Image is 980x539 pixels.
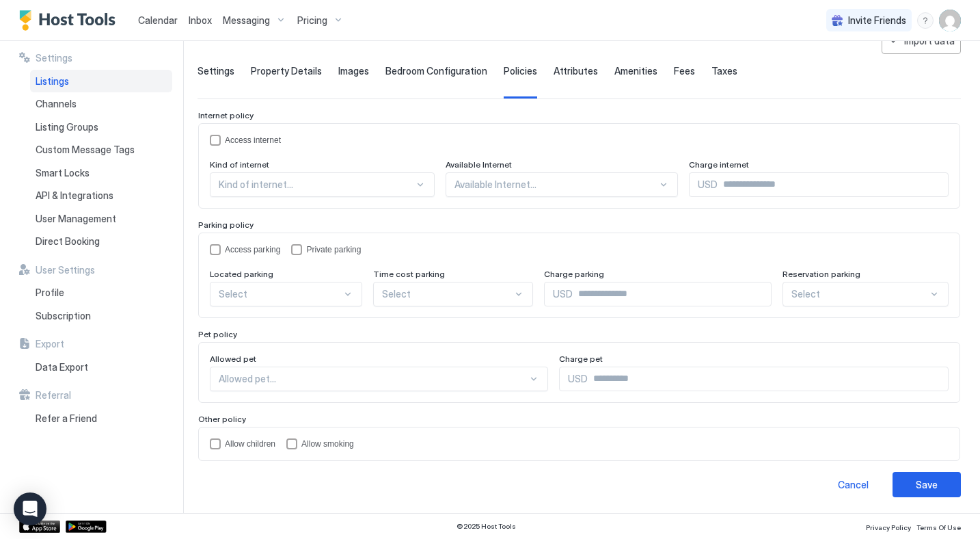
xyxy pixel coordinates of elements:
[19,521,60,533] a: App Store
[698,179,718,191] span: USD
[306,245,361,254] div: Private parking
[718,173,948,196] input: Input Field
[338,65,369,77] span: Images
[36,189,113,202] span: API & Integrations
[373,269,445,279] span: Time cost parking
[504,65,537,77] span: Policies
[198,220,254,230] span: Parking policy
[210,354,256,364] span: Allowed pet
[189,14,212,26] span: Inbox
[291,244,361,255] div: privateParking
[30,304,172,328] a: Subscription
[30,356,172,379] a: Data Export
[301,439,354,449] div: Allow smoking
[36,121,98,133] span: Listing Groups
[544,269,604,279] span: Charge parking
[225,135,281,145] div: Access internet
[210,438,275,449] div: childrenAllowed
[917,12,934,29] div: menu
[36,144,135,156] span: Custom Message Tags
[36,310,91,322] span: Subscription
[916,477,938,492] div: Save
[36,213,116,225] span: User Management
[36,98,77,110] span: Channels
[36,52,72,64] span: Settings
[198,329,237,339] span: Pet policy
[30,92,172,116] a: Channels
[14,492,46,525] div: Open Intercom Messenger
[939,10,961,31] div: User profile
[819,472,887,497] button: Cancel
[36,75,69,88] span: Listings
[457,522,516,531] span: © 2025 Host Tools
[674,65,695,77] span: Fees
[588,367,949,391] input: Input Field
[554,65,598,77] span: Attributes
[210,244,280,255] div: accessParking
[251,65,322,77] span: Property Details
[782,269,860,279] span: Reservation parking
[36,412,97,425] span: Refer a Friend
[30,207,172,231] a: User Management
[36,235,100,248] span: Direct Booking
[30,70,172,93] a: Listings
[36,167,90,179] span: Smart Locks
[138,13,178,27] a: Calendar
[614,65,657,77] span: Amenities
[689,159,749,170] span: Charge internet
[893,472,961,497] button: Save
[286,438,354,449] div: smokingAllowed
[866,519,911,534] a: Privacy Policy
[30,138,172,161] a: Custom Message Tags
[30,230,172,253] a: Direct Booking
[916,519,961,534] a: Terms Of Use
[916,523,961,531] span: Terms Of Use
[36,287,64,299] span: Profile
[138,14,178,26] span: Calendar
[30,116,172,139] a: Listing Groups
[838,477,869,492] div: Cancel
[30,184,172,207] a: API & Integrations
[210,135,949,146] div: accessInternet
[446,159,512,170] span: Available Internet
[30,407,172,430] a: Refer a Friend
[553,288,573,300] span: USD
[19,10,122,31] a: Host Tools Logo
[848,14,906,27] span: Invite Friends
[198,65,234,77] span: Settings
[189,13,212,27] a: Inbox
[568,373,588,385] span: USD
[36,361,88,373] span: Data Export
[36,264,95,276] span: User Settings
[66,521,107,533] a: Google Play Store
[385,65,487,77] span: Bedroom Configuration
[30,161,172,185] a: Smart Locks
[225,245,280,254] div: Access parking
[198,110,254,120] span: Internet policy
[559,354,603,364] span: Charge pet
[573,282,771,306] input: Input Field
[223,14,270,27] span: Messaging
[198,414,246,424] span: Other policy
[30,281,172,304] a: Profile
[711,65,737,77] span: Taxes
[866,523,911,531] span: Privacy Policy
[36,389,71,402] span: Referral
[210,269,273,279] span: Located parking
[210,159,269,170] span: Kind of internet
[297,14,327,27] span: Pricing
[36,338,64,350] span: Export
[225,439,275,449] div: Allow children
